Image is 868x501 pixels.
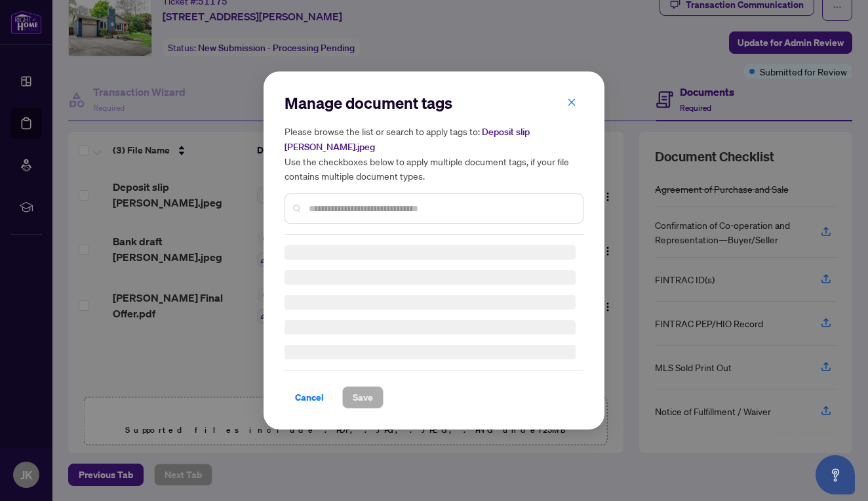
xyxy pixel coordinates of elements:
h2: Manage document tags [285,92,583,113]
button: Open asap [816,455,855,494]
button: Cancel [285,386,334,409]
span: Cancel [295,387,324,408]
button: Save [342,386,384,409]
span: close [567,98,576,107]
h5: Please browse the list or search to apply tags to: Use the checkboxes below to apply multiple doc... [285,124,583,183]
